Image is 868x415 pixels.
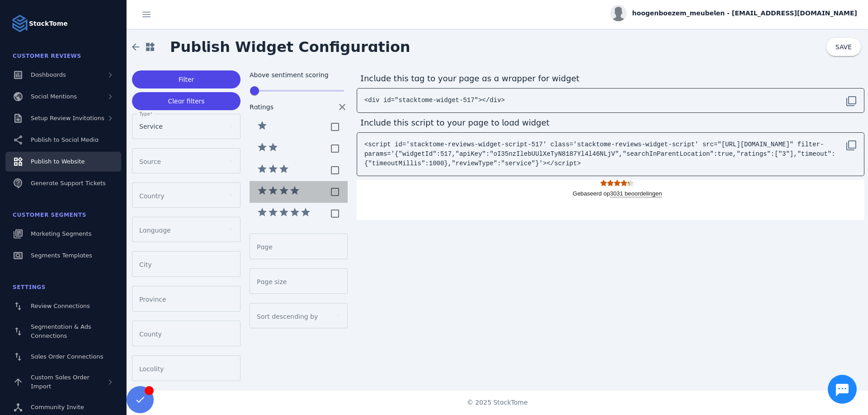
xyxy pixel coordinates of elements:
span: Clear filters [168,98,204,104]
mat-label: Page size [257,278,287,285]
a: Marketing Segments [5,224,121,244]
div: Include this script to your page to load widget [357,113,864,132]
a: Publish to Social Media [5,130,121,150]
mat-label: Source [139,158,161,165]
mat-label: Locality [139,365,164,373]
a: Segments Templates [5,246,121,266]
span: Publish Widget Configuration [163,29,418,65]
mat-label: City [139,261,151,268]
button: Filter [132,70,241,89]
span: Custom Sales Order Import [31,374,90,390]
mat-icon: star [268,207,278,218]
mat-icon: star [257,207,268,218]
span: Customer Reviews [13,53,81,59]
mat-icon: star [268,163,278,174]
span: Publish to Social Media [31,136,99,143]
mat-icon: star [278,185,289,196]
img: profile.jpg [610,5,627,21]
button: hoogenboezem_meubelen - [EMAIL_ADDRESS][DOMAIN_NAME] [610,5,857,21]
mat-icon: star [257,163,268,174]
mat-icon: star [278,163,289,174]
mat-icon: star [257,120,268,131]
mat-label: Type [139,111,150,117]
span: hoogenboezem_meubelen - [EMAIL_ADDRESS][DOMAIN_NAME] [632,9,857,18]
code: <script id='stacktome-reviews-widget-script-517' class='stacktome-reviews-widget-script' src="[UR... [364,141,835,167]
mat-icon: star [268,142,278,153]
mat-label: County [139,331,162,338]
mat-icon: star [257,142,268,153]
img: Logo image [11,14,29,33]
span: SAVE [835,43,852,51]
span: Settings [13,284,46,290]
mat-icon: clear [337,102,348,112]
span: © 2025 StackTome [467,398,528,407]
code: <div id="stacktome-widget-517"></div> [364,97,505,104]
span: Sales Order Connections [31,353,103,360]
span: Review Connections [31,303,90,309]
span: Marketing Segments [31,230,91,237]
a: Generate Support Tickets [5,173,121,193]
span: Service [139,121,163,132]
mat-label: Page [257,243,273,251]
a: Review Connections [5,296,121,316]
span: Social Mentions [31,93,77,100]
button: Clear filters [132,92,241,110]
mat-label: Province [139,296,166,303]
mat-label: Ratings [250,103,274,112]
span: Setup Review Invitations [31,115,104,121]
mat-icon: star [289,207,300,218]
mat-icon: star [268,185,278,196]
a: Segmentation & Ads Connections [5,318,121,345]
mat-icon: star [278,207,289,218]
button: SAVE [826,38,861,56]
a: Sales Order Connections [5,347,121,367]
span: Customer Segments [13,212,86,218]
mat-label: Country [139,192,165,200]
mat-label: Above sentiment scoring [250,70,329,80]
mat-label: Language [139,227,171,234]
mat-icon: star [289,185,300,196]
mat-icon: star [300,207,311,218]
mat-label: Sort descending by [257,313,318,320]
span: Publish to Website [31,158,85,165]
mat-icon: widgets [145,42,156,52]
span: Dashboards [31,71,66,78]
span: Filter [179,76,194,83]
span: Generate Support Tickets [31,180,106,187]
span: Segmentation & Ads Connections [31,323,91,339]
span: Community Invite [31,404,84,410]
mat-icon: star [257,185,268,196]
span: Segments Templates [31,252,92,259]
div: Include this tag to your page as a wrapper for widget [357,69,864,88]
a: Publish to Website [5,152,121,172]
strong: StackTome [29,19,68,28]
